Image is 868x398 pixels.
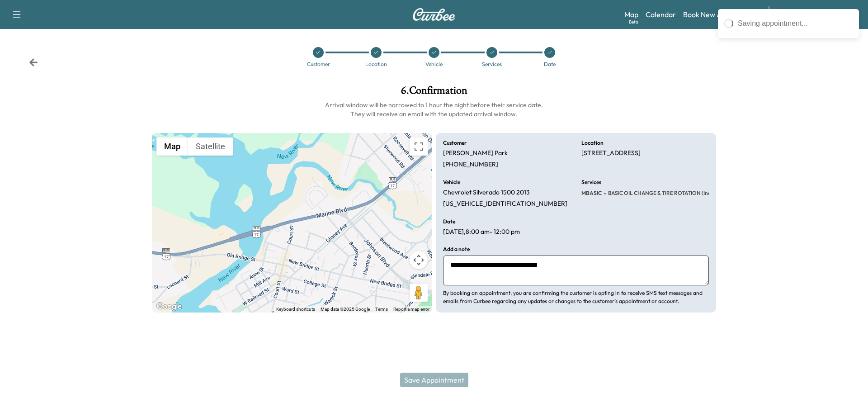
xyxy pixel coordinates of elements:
[443,180,460,185] h6: Vehicle
[152,85,716,100] h1: 6 . Confirmation
[629,19,638,25] div: Beta
[606,190,825,197] span: BASIC OIL CHANGE & TIRE ROTATION (includes up to 6 qts, additional charge per quart)
[738,18,853,29] div: Saving appointment...
[425,62,443,67] div: Vehicle
[152,100,716,118] h6: Arrival window will be narrowed to 1 hour the night before their service date. They will receive ...
[602,189,606,198] span: -
[443,161,498,169] p: [PHONE_NUMBER]
[375,307,388,312] a: Terms
[410,137,428,156] button: Toggle fullscreen view
[443,246,470,252] h6: Add a note
[581,190,602,197] span: MBASIC
[443,200,567,208] p: [US_VEHICLE_IDENTIFICATION_NUMBER]
[581,180,601,185] h6: Services
[443,219,455,224] h6: Date
[188,137,233,156] button: Show satellite imagery
[624,9,638,20] a: MapBeta
[443,228,520,236] p: [DATE] , 8:00 am - 12:00 pm
[443,149,508,157] p: [PERSON_NAME] Park
[646,9,676,20] a: Calendar
[482,62,502,67] div: Services
[307,62,330,67] div: Customer
[276,306,315,313] button: Keyboard shortcuts
[443,140,467,146] h6: Customer
[29,58,38,67] div: Back
[156,137,188,156] button: Show street map
[154,301,184,313] a: Open this area in Google Maps (opens a new window)
[443,189,530,197] p: Chevrolet Silverado 1500 2013
[365,62,387,67] div: Location
[443,289,709,305] p: By booking an appointment, you are confirming the customer is opting in to receive SMS text messa...
[410,251,428,269] button: Map camera controls
[544,62,556,67] div: Date
[683,9,759,20] a: Book New Appointment
[321,307,370,312] span: Map data ©2025 Google
[412,8,456,21] img: Curbee Logo
[581,149,641,157] p: [STREET_ADDRESS]
[393,307,429,312] a: Report a map error
[581,140,604,146] h6: Location
[154,301,184,313] img: Google
[410,284,428,302] button: Drag Pegman onto the map to open Street View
